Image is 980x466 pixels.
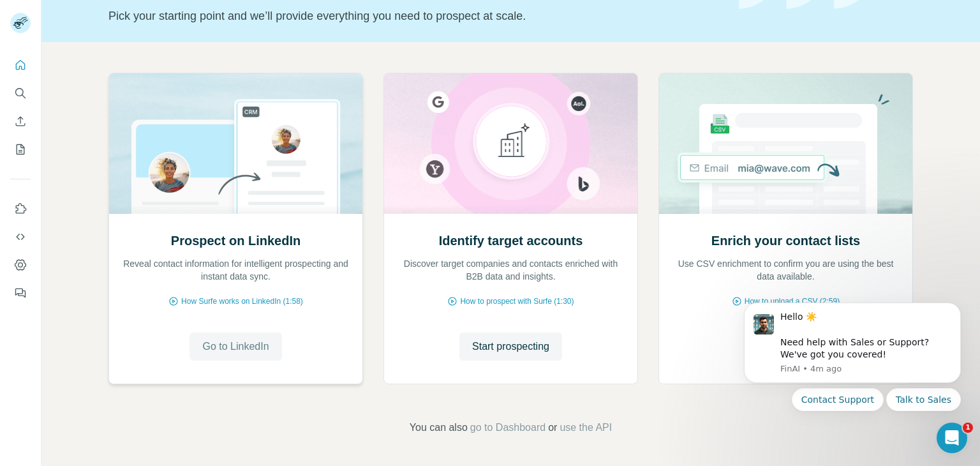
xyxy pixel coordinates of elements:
[122,257,350,283] p: Reveal contact information for intelligent prospecting and instant data sync.
[10,253,31,276] button: Dashboard
[202,339,269,354] span: Go to LinkedIn
[672,257,900,283] p: Use CSV enrichment to confirm you are using the best data available.
[711,232,860,250] h2: Enrich your contact lists
[10,138,31,161] button: My lists
[963,423,973,433] span: 1
[10,82,31,105] button: Search
[560,420,612,435] button: use the API
[548,420,557,435] span: or
[10,110,31,133] button: Enrich CSV
[10,282,31,304] button: Feedback
[459,333,562,361] button: Start prospecting
[472,339,549,354] span: Start prospecting
[658,73,913,214] img: Enrich your contact lists
[10,197,31,220] button: Use Surfe on LinkedIn
[439,232,583,250] h2: Identify target accounts
[10,225,31,248] button: Use Surfe API
[171,232,301,250] h2: Prospect on LinkedIn
[410,420,468,435] span: You can also
[937,423,967,453] iframe: Intercom live chat
[397,257,625,283] p: Discover target companies and contacts enriched with B2B data and insights.
[470,420,546,435] button: go to Dashboard
[10,54,31,77] button: Quick start
[189,333,281,361] button: Go to LinkedIn
[725,287,980,460] iframe: Intercom notifications message
[108,7,724,25] p: Pick your starting point and we’ll provide everything you need to prospect at scale.
[181,296,303,307] span: How Surfe works on LinkedIn (1:58)
[383,73,638,214] img: Identify target accounts
[460,296,574,307] span: How to prospect with Surfe (1:30)
[108,73,363,214] img: Prospect on LinkedIn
